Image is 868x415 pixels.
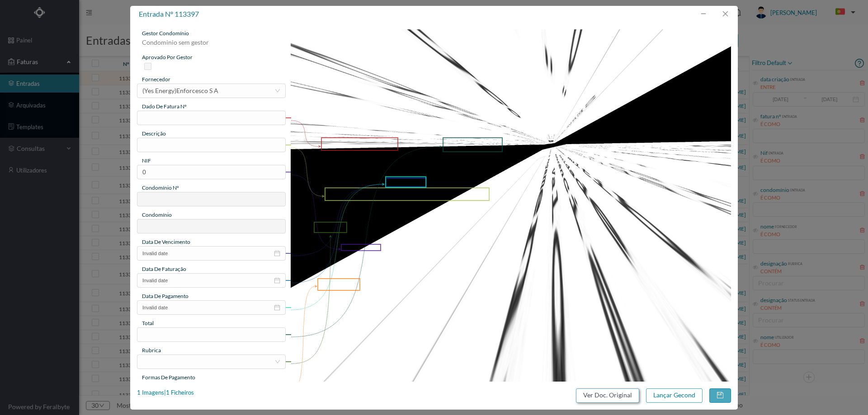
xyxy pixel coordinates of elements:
i: icon: calendar [274,250,280,256]
i: icon: calendar [274,277,280,284]
i: icon: calendar [274,304,280,311]
span: condomínio nº [142,184,179,191]
button: Lançar Gecond [646,388,703,403]
span: fornecedor [142,76,170,83]
span: descrição [142,130,166,137]
i: icon: down [275,359,280,364]
span: NIF [142,157,151,164]
span: entrada nº 113397 [139,9,199,18]
div: (Yes Energy)Enforcesco S A [142,84,218,98]
button: Ver Doc. Original [576,388,639,403]
button: PT [828,5,859,19]
span: total [142,320,154,326]
span: data de vencimento [142,238,190,245]
span: data de pagamento [142,293,189,299]
span: dado de fatura nº [142,103,187,110]
div: Condominio sem gestor [137,37,286,53]
span: Formas de Pagamento [142,374,195,381]
span: gestor condomínio [142,30,189,37]
span: condomínio [142,211,172,218]
div: 1 Imagens | 1 Ficheiros [137,388,194,397]
span: rubrica [142,347,161,354]
span: aprovado por gestor [142,54,193,61]
i: icon: down [275,88,280,93]
span: data de faturação [142,266,186,272]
